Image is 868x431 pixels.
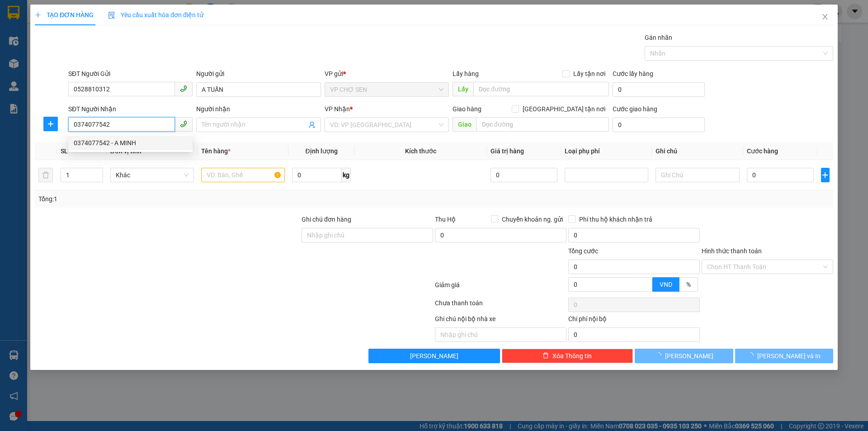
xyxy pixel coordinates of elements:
span: phone [180,85,187,92]
div: Ghi chú nội bộ nhà xe [435,314,566,327]
input: Dọc đường [473,82,609,96]
span: Tên hàng [201,147,231,155]
input: Ghi chú đơn hàng [302,228,433,242]
input: Dọc đường [476,117,609,132]
span: Khác [116,168,189,182]
span: close [821,13,829,20]
img: logo [5,49,13,94]
input: Nhập ghi chú [435,327,566,342]
span: Giao [453,117,476,132]
span: user-add [308,121,316,128]
label: Cước lấy hàng [613,70,653,77]
button: plus [43,117,58,131]
th: Loại phụ phí [561,142,652,160]
span: Phí thu hộ khách nhận trả [576,214,656,224]
button: Close [812,5,838,30]
label: Gán nhãn [645,34,672,41]
button: delete [38,168,53,182]
span: Thu Hộ [435,216,456,223]
label: Cước giao hàng [613,105,657,113]
span: VP Nhận [325,105,350,113]
span: Xóa Thông tin [552,351,592,361]
div: SĐT Người Nhận [68,104,193,114]
div: Tổng: 1 [38,194,335,204]
input: Cước giao hàng [613,118,705,132]
div: SĐT Người Gửi [68,69,193,79]
span: Cước hàng [747,147,778,155]
input: VD: Bàn, Ghế [201,168,285,182]
button: [PERSON_NAME] và In [735,349,833,363]
span: kg [342,168,351,182]
input: 0 [491,168,558,182]
span: Định lượng [305,147,337,155]
span: delete [542,352,549,360]
span: TẠO ĐƠN HÀNG [35,11,94,19]
div: Người gửi [196,69,321,79]
span: [PERSON_NAME] [410,351,458,361]
strong: CHUYỂN PHÁT NHANH AN PHÚ QUÝ [15,7,80,37]
span: Giá trị hàng [491,147,524,155]
span: plus [44,120,57,128]
label: Ghi chú đơn hàng [302,216,351,223]
span: Lấy tận nơi [570,69,609,79]
span: VP CHỢ SEN [330,83,443,96]
button: plus [821,168,830,182]
span: plus [35,12,41,18]
span: Lấy [453,82,473,96]
div: 0374077542 - A MINH [68,136,193,150]
th: Ghi chú [652,142,743,160]
span: [GEOGRAPHIC_DATA] tận nơi [519,104,609,114]
span: Lấy hàng [453,70,479,77]
span: [PERSON_NAME] [665,351,713,361]
button: deleteXóa Thông tin [502,349,633,363]
span: plus [821,171,829,179]
span: loading [747,352,757,359]
span: Chuyển khoản ng. gửi [498,214,566,224]
button: [PERSON_NAME] [368,349,500,363]
span: SL [61,147,68,155]
span: Yêu cầu xuất hóa đơn điện tử [108,11,203,19]
span: [GEOGRAPHIC_DATA], [GEOGRAPHIC_DATA] ↔ [GEOGRAPHIC_DATA] [14,38,81,69]
button: [PERSON_NAME] [635,349,733,363]
span: [PERSON_NAME] và In [757,351,821,361]
div: 0374077542 - A MINH [74,138,187,148]
div: Giảm giá [434,280,567,296]
label: Hình thức thanh toán [702,247,762,255]
div: VP gửi [325,69,449,79]
span: Kích thước [405,147,436,155]
div: Người nhận [196,104,321,114]
img: icon [108,12,115,19]
span: Tổng cước [568,247,598,255]
span: loading [655,352,665,359]
div: Chi phí nội bộ [568,314,700,327]
span: % [686,281,691,288]
input: Ghi Chú [656,168,739,182]
span: VND [660,281,672,288]
input: Cước lấy hàng [613,82,705,97]
div: Chưa thanh toán [434,298,567,314]
span: Giao hàng [453,105,481,113]
span: phone [180,120,187,128]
